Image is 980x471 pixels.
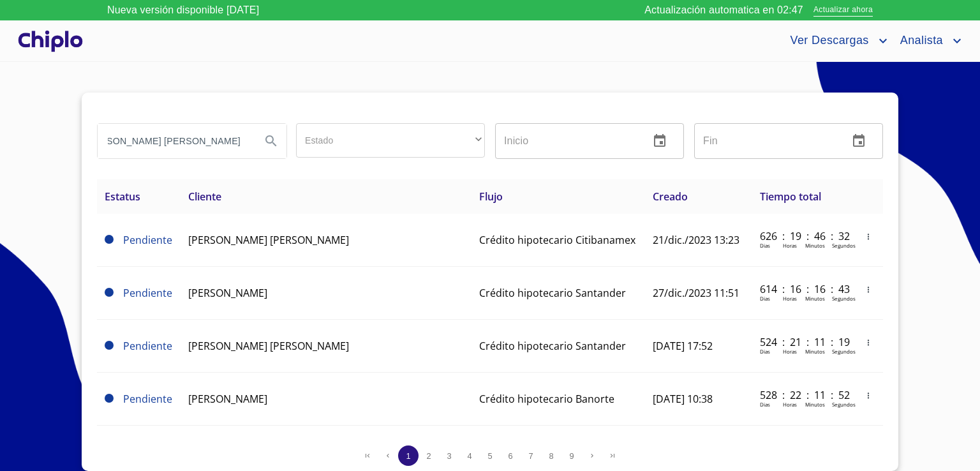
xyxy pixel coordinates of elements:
[188,339,349,353] span: [PERSON_NAME] [PERSON_NAME]
[760,401,770,408] p: Dias
[188,233,349,247] span: [PERSON_NAME] [PERSON_NAME]
[467,451,471,461] span: 4
[479,286,626,300] span: Crédito hipotecario Santander
[832,242,856,249] p: Segundos
[813,4,873,17] span: Actualizar ahora
[487,451,492,461] span: 5
[479,392,614,406] span: Crédito hipotecario Banorte
[105,288,114,297] span: Pendiente
[760,348,770,355] p: Dias
[891,31,965,51] button: account of current user
[891,31,949,51] span: Analista
[107,3,259,18] p: Nueva versión disponible [DATE]
[780,31,890,51] button: account of current user
[760,282,846,296] p: 614 : 16 : 16 : 43
[439,445,459,466] button: 3
[105,341,114,350] span: Pendiente
[653,190,688,204] span: Creado
[447,451,451,461] span: 3
[653,339,713,353] span: [DATE] 17:52
[783,242,797,249] p: Horas
[653,392,713,406] span: [DATE] 10:38
[479,339,626,353] span: Crédito hipotecario Santander
[406,451,410,461] span: 1
[123,233,172,247] span: Pendiente
[760,229,846,243] p: 626 : 19 : 46 : 32
[760,335,846,349] p: 524 : 21 : 11 : 19
[479,190,503,204] span: Flujo
[123,392,172,406] span: Pendiente
[644,3,803,18] p: Actualización automatica en 02:47
[188,190,221,204] span: Cliente
[805,295,825,302] p: Minutos
[105,235,114,244] span: Pendiente
[541,445,561,466] button: 8
[760,242,770,249] p: Dias
[653,233,739,247] span: 21/dic./2023 13:23
[188,286,267,300] span: [PERSON_NAME]
[105,394,114,403] span: Pendiente
[256,126,286,156] button: Search
[780,31,875,51] span: Ver Descargas
[459,445,480,466] button: 4
[123,339,172,353] span: Pendiente
[296,123,485,158] div: ​
[783,401,797,408] p: Horas
[98,124,251,158] input: search
[805,401,825,408] p: Minutos
[479,233,635,247] span: Crédito hipotecario Citibanamex
[528,451,533,461] span: 7
[123,286,172,300] span: Pendiente
[832,348,856,355] p: Segundos
[805,348,825,355] p: Minutos
[561,445,582,466] button: 9
[480,445,500,466] button: 5
[653,286,739,300] span: 27/dic./2023 11:51
[805,242,825,249] p: Minutos
[783,295,797,302] p: Horas
[549,451,553,461] span: 8
[569,451,574,461] span: 9
[760,388,846,402] p: 528 : 22 : 11 : 52
[398,445,419,466] button: 1
[760,190,821,204] span: Tiempo total
[500,445,521,466] button: 6
[105,190,140,204] span: Estatus
[760,295,770,302] p: Dias
[508,451,512,461] span: 6
[783,348,797,355] p: Horas
[419,445,439,466] button: 2
[521,445,541,466] button: 7
[832,295,856,302] p: Segundos
[426,451,431,461] span: 2
[832,401,856,408] p: Segundos
[188,392,267,406] span: [PERSON_NAME]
